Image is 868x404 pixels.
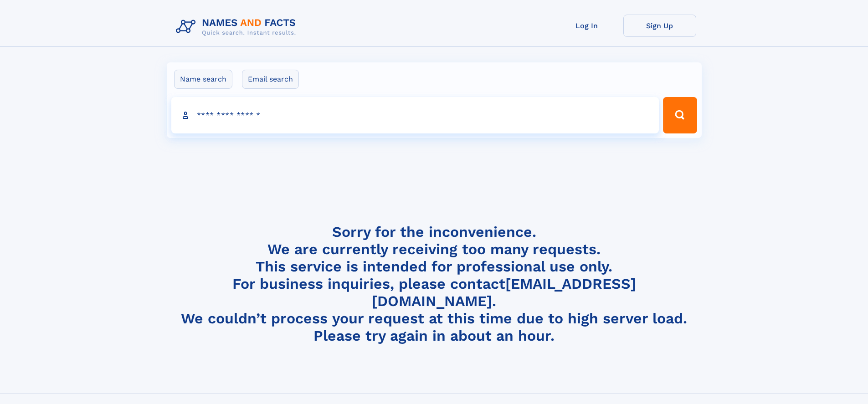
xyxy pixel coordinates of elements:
[372,275,636,310] a: [EMAIL_ADDRESS][DOMAIN_NAME]
[171,97,659,133] input: search input
[242,70,299,89] label: Email search
[550,15,623,37] a: Log In
[174,70,232,89] label: Name search
[623,15,696,37] a: Sign Up
[663,97,697,133] button: Search Button
[172,223,696,345] h4: Sorry for the inconvenience. We are currently receiving too many requests. This service is intend...
[172,15,303,39] img: Logo Names and Facts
